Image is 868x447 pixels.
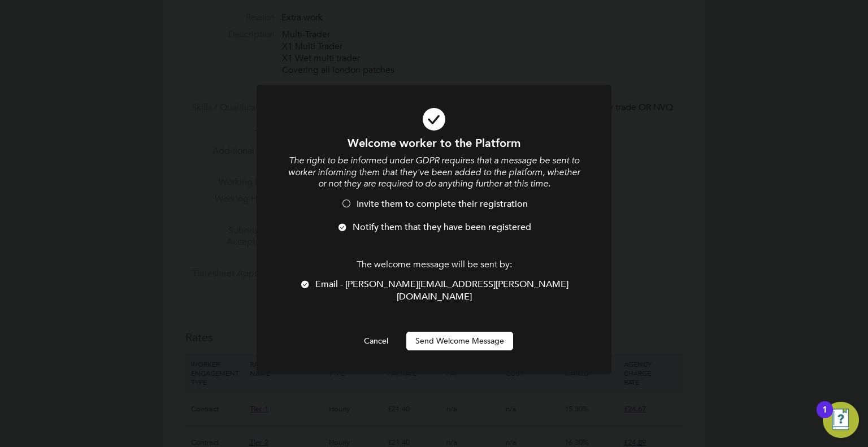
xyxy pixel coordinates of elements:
h1: Welcome worker to the Platform [287,136,581,150]
button: Cancel [355,332,397,350]
button: Send Welcome Message [406,332,513,350]
button: Open Resource Center, 1 new notification [823,402,859,438]
p: The welcome message will be sent by: [287,259,581,271]
div: 1 [822,410,827,424]
i: The right to be informed under GDPR requires that a message be sent to worker informing them that... [288,155,580,190]
span: Notify them that they have been registered [353,222,531,233]
span: Email - [PERSON_NAME][EMAIL_ADDRESS][PERSON_NAME][DOMAIN_NAME] [315,279,568,302]
span: Invite them to complete their registration [357,198,528,210]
